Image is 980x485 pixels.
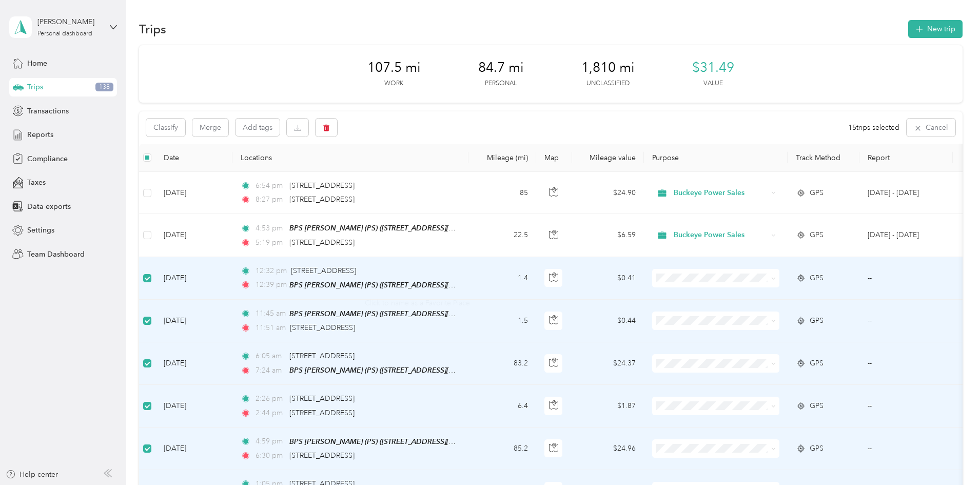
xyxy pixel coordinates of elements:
span: [STREET_ADDRESS] [289,451,355,460]
td: $6.59 [572,214,644,257]
span: Compliance [27,153,68,164]
div: [PERSON_NAME] [37,16,102,27]
span: 7:24 am [256,365,285,376]
td: Sep 1 - 30, 2025 [859,214,953,257]
td: 85.2 [468,428,536,470]
span: GPS [810,187,824,199]
span: GPS [810,315,824,326]
iframe: Everlance-gr Chat Button Frame [923,428,980,485]
td: [DATE] [155,342,232,385]
span: 107.5 mi [367,60,421,76]
p: Unclassified [586,79,630,88]
span: Taxes [27,177,46,188]
h1: Trips [139,24,166,34]
span: GPS [810,358,824,369]
td: $0.44 [572,300,644,342]
td: -- [859,385,953,427]
span: 11:51 am [256,322,286,334]
th: Mileage value [572,144,644,172]
span: GPS [810,229,824,241]
span: [STREET_ADDRESS] [289,238,355,247]
span: 12:39 pm [256,279,285,290]
td: -- [859,342,953,385]
td: Sep 1 - 30, 2025 [859,172,953,214]
th: Locations [232,144,468,172]
span: BPS [PERSON_NAME] (PS) ([STREET_ADDRESS][PERSON_NAME][US_STATE]) [289,224,542,232]
td: [DATE] [155,214,232,257]
th: Purpose [644,144,788,172]
span: 4:59 pm [256,436,285,447]
p: Work [384,79,403,88]
th: Report [859,144,953,172]
td: $1.87 [572,385,644,427]
span: BPS [PERSON_NAME] (PS) ([STREET_ADDRESS][PERSON_NAME][US_STATE]) [289,366,542,375]
td: 83.2 [468,342,536,385]
p: Personal [485,79,517,88]
button: Help center [6,469,58,480]
button: Classify [146,119,185,137]
span: BPS [PERSON_NAME] (PS) ([STREET_ADDRESS][PERSON_NAME][US_STATE]) [289,281,542,289]
span: Trips [27,82,43,92]
span: [STREET_ADDRESS] [290,323,355,332]
th: Date [155,144,232,172]
span: Data exports [27,201,71,212]
td: -- [859,257,953,300]
span: [STREET_ADDRESS] [289,409,355,417]
span: [STREET_ADDRESS] [289,181,355,190]
th: Map [536,144,572,172]
span: Team Dashboard [27,249,85,260]
span: 15 trips selected [848,122,899,133]
td: [DATE] [155,257,232,300]
span: [STREET_ADDRESS] [289,195,355,204]
span: 2:26 pm [256,393,285,404]
td: $24.90 [572,172,644,214]
button: Add tags [236,119,280,136]
span: 1,810 mi [581,60,635,76]
span: [STREET_ADDRESS] [289,352,355,360]
span: 6:30 pm [256,450,285,461]
td: 85 [468,172,536,214]
th: Track Method [788,144,859,172]
td: -- [859,428,953,470]
span: Buckeye Power Sales [674,187,768,199]
span: 84.7 mi [478,60,524,76]
span: 4:53 pm [256,223,285,234]
span: GPS [810,400,824,412]
span: 6:05 am [256,351,285,362]
button: Merge [192,119,228,137]
td: [DATE] [155,300,232,342]
td: 1.5 [468,300,536,342]
span: 12:32 pm [256,265,287,277]
div: Personal dashboard [37,31,92,37]
td: 1.4 [468,257,536,300]
button: Cancel [907,119,955,137]
td: [DATE] [155,172,232,214]
span: Settings [27,225,54,236]
span: Transactions [27,106,69,117]
span: [STREET_ADDRESS] [291,266,356,275]
td: $24.37 [572,342,644,385]
td: [DATE] [155,428,232,470]
th: Mileage (mi) [468,144,536,172]
span: GPS [810,443,824,454]
span: BPS [PERSON_NAME] (PS) ([STREET_ADDRESS][PERSON_NAME][US_STATE]) [289,309,542,318]
span: 2:44 pm [256,408,285,419]
td: $24.96 [572,428,644,470]
div: Click to name as a Favorite Place [358,290,477,315]
td: 6.4 [468,385,536,427]
span: $31.49 [692,60,734,76]
span: 6:54 pm [256,180,285,191]
span: 11:45 am [256,308,285,319]
span: GPS [810,273,824,284]
td: -- [859,300,953,342]
span: Reports [27,129,53,140]
span: Buckeye Power Sales [674,229,768,241]
span: BPS [PERSON_NAME] (PS) ([STREET_ADDRESS][PERSON_NAME][US_STATE]) [289,437,542,446]
td: 22.5 [468,214,536,257]
p: Value [703,79,723,88]
button: New trip [908,20,963,38]
span: 138 [95,83,113,92]
span: Home [27,58,47,69]
span: [STREET_ADDRESS] [289,394,355,403]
